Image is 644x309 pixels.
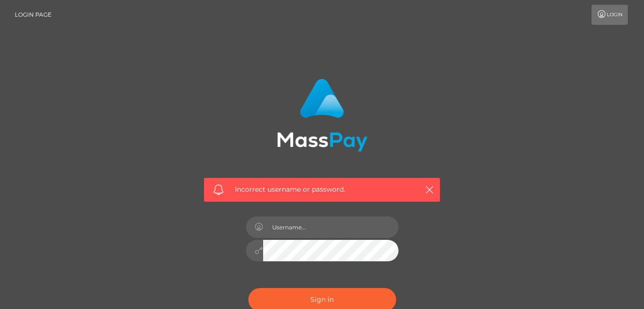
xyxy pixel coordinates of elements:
[277,79,368,152] img: MassPay Login
[15,5,51,25] a: Login Page
[592,5,628,25] a: Login
[235,185,409,195] span: Incorrect username or password.
[263,216,399,238] input: Username...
